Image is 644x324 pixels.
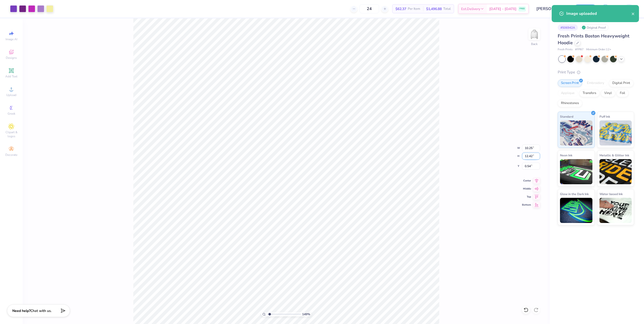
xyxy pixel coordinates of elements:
[558,48,573,52] span: Fresh Prints
[12,308,30,313] strong: Need help?
[5,74,17,78] span: Add Text
[3,130,20,138] span: Clipart & logos
[586,48,611,52] span: Minimum Order: 12 +
[599,191,623,197] span: Water based Ink
[558,79,582,87] div: Screen Print
[558,100,582,107] div: Rhinestones
[631,11,635,17] button: close
[566,11,631,17] div: Image uploaded
[522,203,531,207] span: Bottom
[529,29,539,39] img: Back
[609,79,633,87] div: Digital Print
[30,308,52,313] span: Chat with us.
[8,112,15,116] span: Greek
[617,89,628,97] div: Foil
[580,24,609,31] div: Original Proof
[6,93,16,97] span: Upload
[601,89,615,97] div: Vinyl
[599,114,610,119] span: Puff Ink
[533,4,570,14] input: Untitled Design
[522,195,531,199] span: Top
[531,42,538,46] div: Back
[522,179,531,182] span: Center
[575,48,584,52] span: # FP87
[599,120,632,146] img: Puff Ink
[560,159,592,184] img: Neon Ink
[443,6,451,12] span: Total
[560,120,592,146] img: Standard
[558,69,634,75] div: Print Type
[6,56,17,60] span: Designs
[408,6,420,12] span: Per Item
[579,89,599,97] div: Transfers
[599,198,632,223] img: Water based Ink
[560,114,573,119] span: Standard
[560,153,572,158] span: Neon Ink
[302,312,310,316] span: 149 %
[599,159,632,184] img: Metallic & Glitter Ink
[599,153,629,158] span: Metallic & Glitter Ink
[5,153,17,157] span: Decorate
[558,33,629,46] span: Fresh Prints Boston Heavyweight Hoodie
[558,89,578,97] div: Applique
[584,79,608,87] div: Embroidery
[558,24,578,31] div: # 506942A
[461,6,480,12] span: Est. Delivery
[359,4,379,13] input: – –
[426,6,442,12] span: $1,496.88
[6,37,17,41] span: Image AI
[560,191,589,197] span: Glow in the Dark Ink
[519,7,525,11] span: FREE
[395,6,406,12] span: $62.37
[489,6,516,12] span: [DATE] - [DATE]
[560,198,592,223] img: Glow in the Dark Ink
[522,187,531,191] span: Middle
